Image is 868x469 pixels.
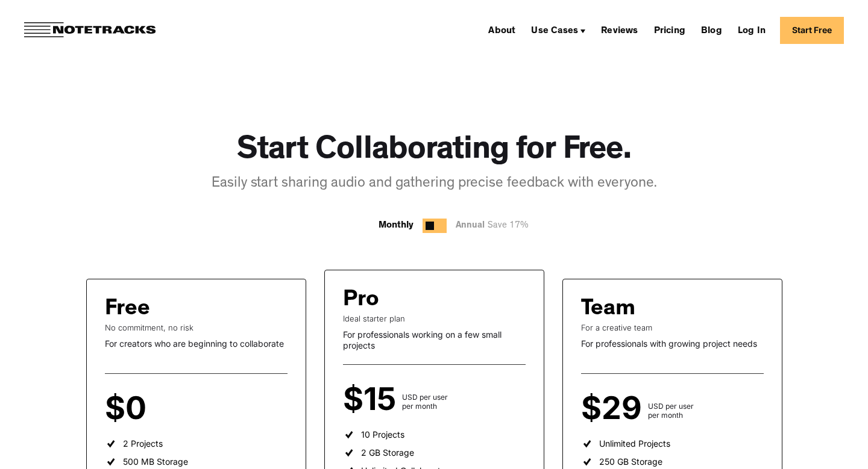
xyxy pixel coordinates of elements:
[343,288,379,314] div: Pro
[343,314,526,323] div: Ideal starter plan
[123,456,188,467] div: 500 MB Storage
[105,297,150,323] div: Free
[531,26,578,36] div: Use Cases
[456,219,535,234] div: Annual
[105,398,153,420] div: $0
[581,398,648,420] div: $29
[581,297,635,323] div: Team
[733,20,770,40] a: Log In
[696,20,727,40] a: Blog
[361,429,404,440] div: 10 Projects
[485,222,529,231] span: Save 17%
[379,219,414,233] div: Monthly
[343,329,526,350] div: For professionals working on a few small projects
[599,438,670,449] div: Unlimited Projects
[596,20,643,40] a: Reviews
[780,17,844,44] a: Start Free
[153,402,187,420] div: per user per month
[123,438,163,449] div: 2 Projects
[483,20,520,40] a: About
[105,338,288,349] div: For creators who are beginning to collaborate
[599,456,662,467] div: 250 GB Storage
[343,389,402,411] div: $15
[648,402,694,420] div: USD per user per month
[212,174,657,194] div: Easily start sharing audio and gathering precise feedback with everyone.
[361,447,414,458] div: 2 GB Storage
[105,323,288,332] div: No commitment, no risk
[402,393,448,411] div: USD per user per month
[649,20,690,40] a: Pricing
[581,323,764,332] div: For a creative team
[581,338,764,349] div: For professionals with growing project needs
[237,132,632,172] h1: Start Collaborating for Free.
